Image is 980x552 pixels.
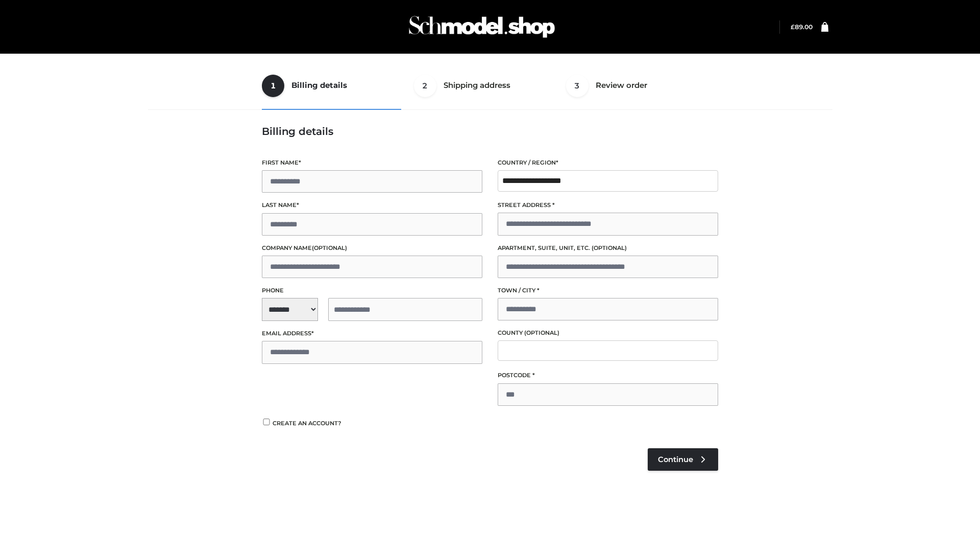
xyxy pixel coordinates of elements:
[791,23,813,31] a: £89.00
[498,200,718,210] label: Street address
[262,419,271,425] input: Create an account?
[791,23,795,31] span: £
[498,328,718,338] label: County
[648,448,718,471] a: Continue
[658,455,693,464] span: Continue
[791,23,813,31] bdi: 89.00
[262,286,482,295] label: Phone
[498,371,718,380] label: Postcode
[312,244,347,251] span: (optional)
[273,420,341,427] span: Create an account?
[262,125,718,137] h3: Billing details
[498,158,718,168] label: Country / Region
[262,200,482,210] label: Last name
[405,7,558,47] img: Schmodel Admin 964
[262,158,482,168] label: First name
[262,243,482,253] label: Company name
[498,286,718,295] label: Town / City
[592,244,627,251] span: (optional)
[498,243,718,253] label: Apartment, suite, unit, etc.
[524,329,559,336] span: (optional)
[262,329,482,338] label: Email address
